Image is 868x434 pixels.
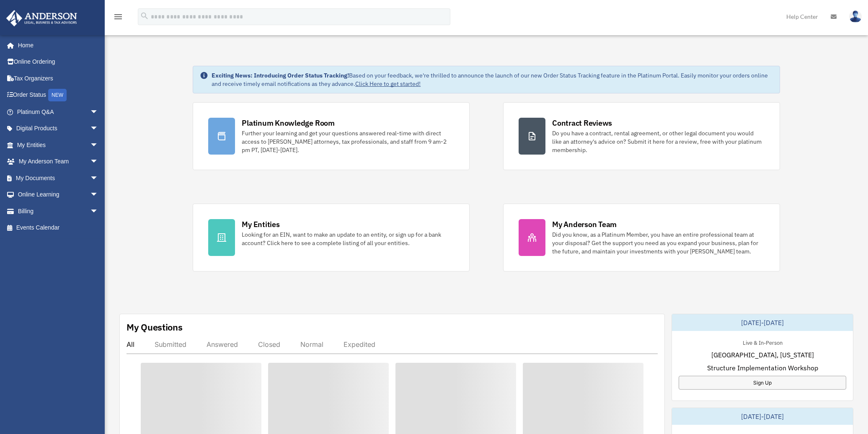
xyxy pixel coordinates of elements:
span: arrow_drop_down [90,137,107,154]
div: [DATE]-[DATE] [672,314,853,331]
a: menu [113,15,123,22]
a: Home [6,37,107,54]
div: Looking for an EIN, want to make an update to an entity, or sign up for a bank account? Click her... [242,230,454,247]
div: Contract Reviews [552,118,612,128]
a: Events Calendar [6,220,111,236]
div: Submitted [155,340,186,349]
img: User Pic [849,10,862,23]
div: NEW [48,89,67,101]
a: Contract Reviews Do you have a contract, rental agreement, or other legal document you would like... [503,102,780,170]
a: Sign Up [679,376,846,390]
div: My Anderson Team [552,219,617,230]
a: Digital Productsarrow_drop_down [6,120,111,137]
a: Platinum Knowledge Room Further your learning and get your questions answered real-time with dire... [193,102,470,170]
div: Platinum Knowledge Room [242,118,335,128]
div: My Entities [242,219,279,230]
img: Anderson Advisors Platinum Portal [4,10,80,26]
a: My Documentsarrow_drop_down [6,170,111,186]
i: search [140,11,149,21]
i: menu [113,12,123,22]
div: Do you have a contract, rental agreement, or other legal document you would like an attorney's ad... [552,129,765,154]
div: My Questions [127,321,183,333]
span: arrow_drop_down [90,103,107,121]
div: Based on your feedback, we're thrilled to announce the launch of our new Order Status Tracking fe... [212,71,773,88]
a: Platinum Q&Aarrow_drop_down [6,103,111,120]
span: arrow_drop_down [90,153,107,170]
a: My Anderson Teamarrow_drop_down [6,153,111,170]
a: Order StatusNEW [6,87,111,104]
div: Expedited [344,340,375,349]
div: Further your learning and get your questions answered real-time with direct access to [PERSON_NAM... [242,129,454,154]
a: Billingarrow_drop_down [6,203,111,220]
a: Tax Organizers [6,70,111,87]
span: arrow_drop_down [90,170,107,187]
div: Normal [300,340,323,349]
a: Online Ordering [6,54,111,70]
div: Live & In-Person [736,338,789,346]
span: arrow_drop_down [90,186,107,204]
a: My Entitiesarrow_drop_down [6,137,111,153]
a: My Entities Looking for an EIN, want to make an update to an entity, or sign up for a bank accoun... [193,204,470,271]
strong: Exciting News: Introducing Order Status Tracking! [212,72,349,79]
div: All [127,340,134,349]
span: arrow_drop_down [90,120,107,137]
div: Answered [207,340,238,349]
span: [GEOGRAPHIC_DATA], [US_STATE] [711,350,814,360]
a: My Anderson Team Did you know, as a Platinum Member, you have an entire professional team at your... [503,204,780,271]
a: Online Learningarrow_drop_down [6,186,111,203]
span: arrow_drop_down [90,203,107,220]
span: Structure Implementation Workshop [707,363,818,373]
div: Did you know, as a Platinum Member, you have an entire professional team at your disposal? Get th... [552,230,765,256]
div: [DATE]-[DATE] [672,408,853,425]
a: Click Here to get started! [355,80,421,88]
div: Closed [258,340,280,349]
